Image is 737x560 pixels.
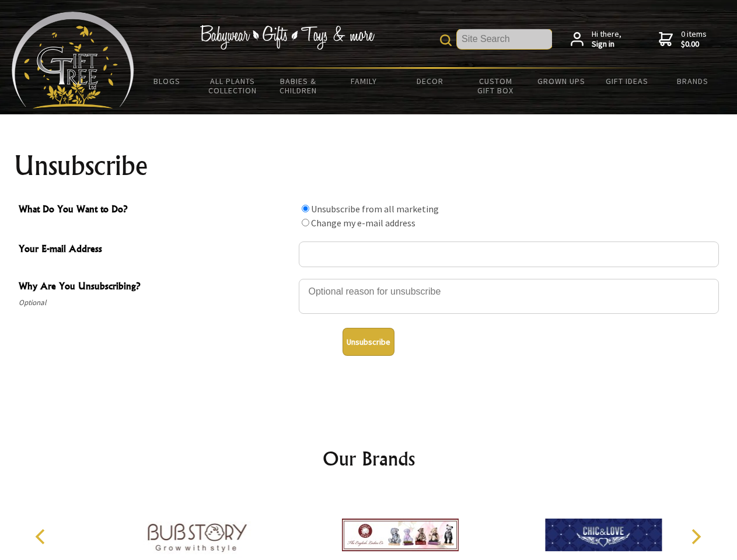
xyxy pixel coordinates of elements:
img: Babywear - Gifts - Toys & more [200,25,375,50]
img: product search [440,34,452,46]
h1: Unsubscribe [14,152,724,180]
input: What Do You Want to Do? [302,219,309,226]
span: Why Are You Unsubscribing? [19,279,293,296]
a: Custom Gift Box [463,69,529,103]
textarea: Why Are You Unsubscribing? [299,279,719,314]
a: Hi there,Sign in [571,29,621,50]
span: Optional [19,296,293,310]
a: Grown Ups [528,69,594,93]
label: Change my e-mail address [311,217,415,229]
span: What Do You Want to Do? [19,202,293,219]
input: Site Search [457,29,552,49]
img: Babyware - Gifts - Toys and more... [12,12,134,108]
span: 0 items [681,29,707,50]
a: Gift Ideas [594,69,660,93]
a: All Plants Collection [200,69,266,103]
a: Babies & Children [266,69,331,103]
a: BLOGS [134,69,200,93]
label: Unsubscribe from all marketing [311,203,439,215]
h2: Our Brands [23,444,714,473]
strong: Sign in [592,39,621,50]
input: What Do You Want to Do? [302,205,309,212]
button: Previous [29,524,55,549]
a: Family [331,69,397,93]
span: Hi there, [592,29,621,50]
strong: $0.00 [681,39,707,50]
input: Your E-mail Address [299,242,719,267]
a: Brands [660,69,726,93]
button: Unsubscribe [343,328,394,356]
button: Next [683,524,708,549]
span: Your E-mail Address [19,242,293,258]
a: 0 items$0.00 [659,29,707,50]
a: Decor [397,69,463,93]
